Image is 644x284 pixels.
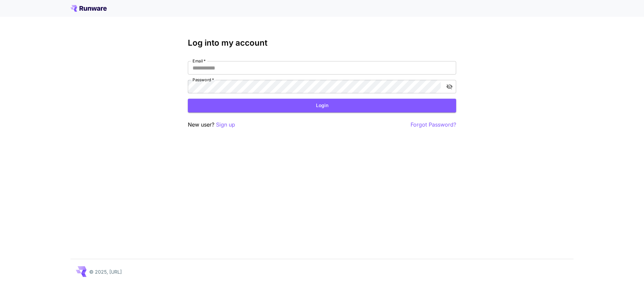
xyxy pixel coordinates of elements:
[443,81,455,93] button: toggle password visibility
[188,99,456,112] button: Login
[188,38,456,48] h3: Log into my account
[89,268,122,275] p: © 2025, [URL]
[411,121,456,129] button: Forgot Password?
[188,121,235,129] p: New user?
[193,77,214,83] label: Password
[216,121,235,129] button: Sign up
[193,58,206,64] label: Email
